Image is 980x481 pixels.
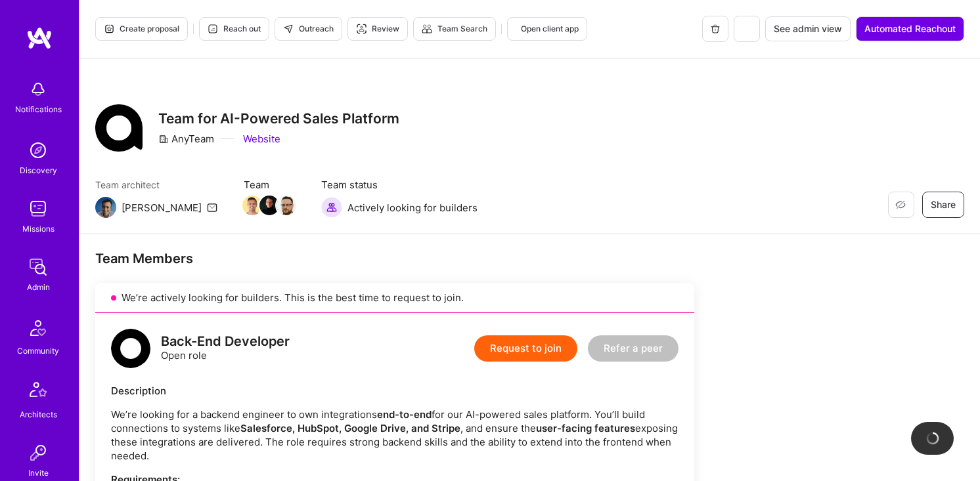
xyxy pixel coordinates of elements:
img: Community [22,312,54,344]
div: Notifications [15,102,62,116]
button: Reach out [199,17,269,41]
div: Invite [28,466,49,480]
button: Refer a peer [588,335,679,362]
button: Open client app [507,17,587,41]
div: Description [111,384,679,398]
div: Discovery [20,163,57,177]
button: Create proposal [95,17,188,41]
div: Open role [161,335,290,362]
img: Company Logo [95,104,143,152]
i: icon CompanyGray [158,134,169,144]
p: We’re looking for a backend engineer to own integrations for our AI-powered sales platform. You’l... [111,408,679,463]
span: Share [931,198,956,211]
button: See admin view [765,16,851,41]
div: [PERSON_NAME] [122,201,202,215]
div: Back-End Developer [161,335,290,348]
img: loading [924,430,941,446]
i: icon Mail [207,202,217,213]
button: Review [347,17,408,41]
span: Open client app [516,23,579,35]
span: Team status [321,178,478,192]
strong: user-facing features [536,422,635,434]
div: Community [17,344,59,358]
div: Team Members [95,250,694,267]
button: Request to join [474,335,577,362]
img: teamwork [25,196,51,222]
img: Team Architect [95,197,116,218]
img: Actively looking for builders [321,197,342,218]
a: Team Member Avatar [244,194,261,217]
span: Create proposal [104,23,179,35]
strong: end-to-end [377,408,432,421]
img: Invite [25,440,51,466]
i: icon EyeClosed [895,199,906,210]
img: logo [26,26,53,50]
span: Team architect [95,178,217,192]
div: Architects [20,408,57,421]
span: Team [244,178,295,192]
h3: Team for AI-Powered Sales Platform [158,110,399,127]
button: Outreach [275,17,342,41]
span: Review [356,23,399,35]
button: Automated Reachout [856,16,964,41]
span: Outreach [283,23,334,35]
button: Team Search [413,17,496,41]
img: Team Member Avatar [277,196,296,215]
img: bell [25,76,51,102]
img: logo [111,329,150,368]
div: Admin [27,280,50,294]
i: icon Targeter [356,24,367,34]
div: Missions [22,222,55,236]
span: Team Search [422,23,487,35]
i: icon Proposal [104,24,114,34]
span: Automated Reachout [864,22,956,35]
span: See admin view [774,22,842,35]
a: Website [240,132,280,146]
img: admin teamwork [25,254,51,280]
img: Team Member Avatar [242,196,262,215]
a: Team Member Avatar [278,194,295,217]
span: Actively looking for builders [347,201,478,215]
img: discovery [25,137,51,163]
img: Architects [22,376,54,408]
span: Reach out [208,23,261,35]
strong: Salesforce, HubSpot, Google Drive, and Stripe [240,422,460,434]
img: Team Member Avatar [259,196,279,215]
div: AnyTeam [158,132,214,146]
button: Share [922,192,964,218]
a: Team Member Avatar [261,194,278,217]
div: We’re actively looking for builders. This is the best time to request to join. [95,283,694,313]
